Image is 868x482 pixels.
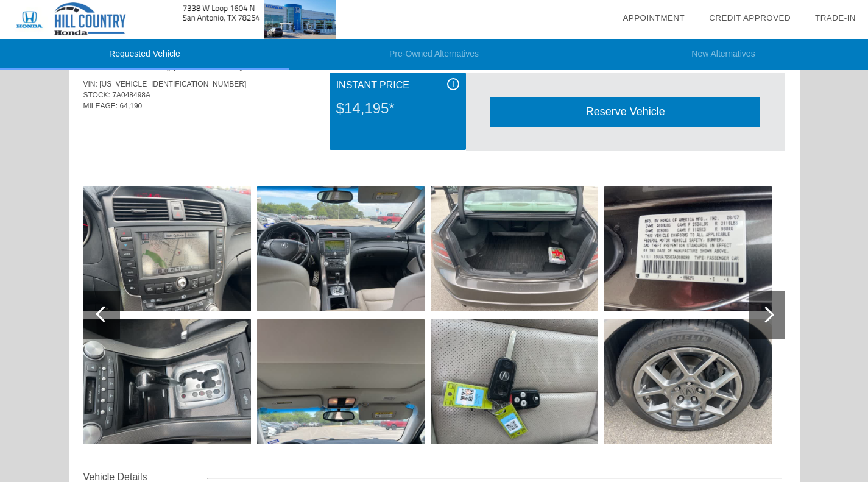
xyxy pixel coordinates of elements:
[490,97,760,127] div: Reserve Vehicle
[83,186,251,311] img: 4896b11e91ec7b7ee6a8169d9d40e298x.jpg
[83,319,251,444] img: 110fadcef5b030e10d6dd85fd5b71f27x.jpg
[336,78,459,93] div: Instant Price
[579,39,868,70] li: New Alternatives
[83,130,785,149] div: Quoted on [DATE] 1:21:25 PM
[604,186,772,311] img: 42bc13d2c56094ee78ac40754d5ce587x.jpg
[120,102,143,110] span: 64,190
[112,91,150,99] span: 7A048498A
[431,319,598,444] img: 6460ee8d618ba243e7560386795b4232x.jpg
[604,319,772,444] img: 3300919407003954251df3b833499901x.jpg
[83,91,110,99] span: STOCK:
[257,186,425,311] img: cb716539b5d8c9fbb7b14a28be5e09b3x.jpg
[623,13,685,23] a: Appointment
[431,186,598,311] img: d82674975a507e80b01e61fe269654b1x.jpg
[99,80,246,88] span: [US_VEHICLE_IDENTIFICATION_NUMBER]
[289,39,579,70] li: Pre-Owned Alternatives
[709,13,791,23] a: Credit Approved
[815,13,856,23] a: Trade-In
[336,93,459,124] div: $14,195*
[83,102,118,110] span: MILEAGE:
[83,80,97,88] span: VIN:
[453,80,454,88] span: i
[257,319,425,444] img: 30a8eb07f5af80bf8a45c8e682449020x.jpg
